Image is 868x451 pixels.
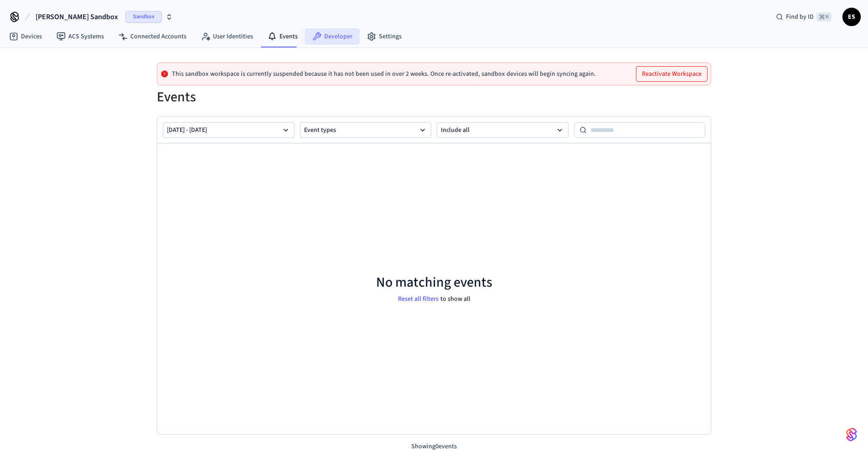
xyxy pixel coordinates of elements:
span: Sandbox [125,11,162,23]
div: Find by ID⌘ K [769,9,839,25]
button: [DATE] - [DATE] [163,122,294,138]
h1: Events [157,89,711,105]
a: ACS Systems [49,28,111,45]
p: to show all [440,294,470,304]
button: Reactivate Workspace [636,67,707,81]
button: ES [842,8,861,26]
a: Devices [2,28,49,45]
span: ES [843,9,860,25]
a: User Identities [194,28,260,45]
button: Event types [300,122,432,138]
button: Include all [437,122,568,138]
a: Connected Accounts [111,28,194,45]
a: Developer [305,28,360,45]
a: Events [260,28,305,45]
span: [PERSON_NAME] Sandbox [36,11,118,22]
img: SeamLogoGradient.69752ec5.svg [846,427,857,442]
p: No matching events [376,274,492,291]
button: Reset all filters [396,293,440,306]
span: Find by ID [786,12,814,21]
p: This sandbox workspace is currently suspended because it has not been used in over 2 weeks. Once ... [172,70,596,78]
span: ⌘ K [816,12,832,21]
a: Settings [360,28,409,45]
